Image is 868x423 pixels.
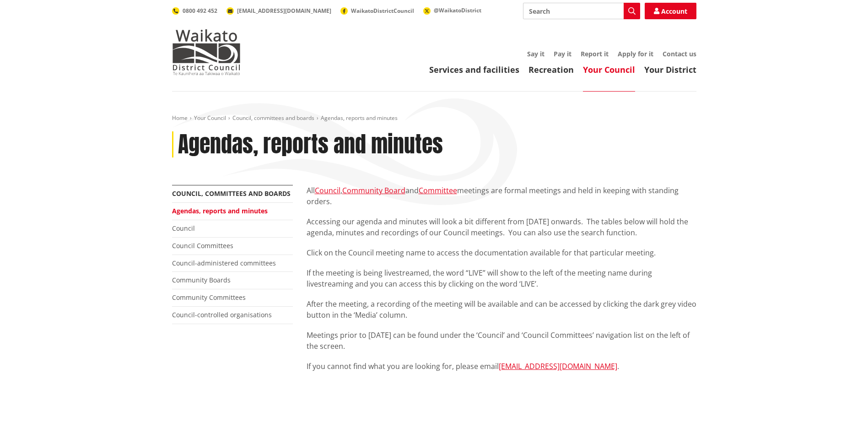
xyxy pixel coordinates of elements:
span: Accessing our agenda and minutes will look a bit different from [DATE] onwards. The tables below ... [307,217,688,238]
a: Your Council [583,64,635,75]
a: Report it [581,49,609,58]
a: Council, committees and boards [232,114,314,122]
span: 0800 492 452 [183,7,217,15]
p: After the meeting, a recording of the meeting will be available and can be accessed by clicking t... [307,298,696,320]
a: Your District [644,64,696,75]
a: Council, committees and boards [172,189,291,198]
a: Account [645,3,696,19]
a: Say it [527,49,545,58]
a: Agendas, reports and minutes [172,206,268,215]
a: Your Council [194,114,226,122]
p: All , and meetings are formal meetings and held in keeping with standing orders. [307,185,696,207]
a: WaikatoDistrictCouncil [340,7,414,15]
a: @WaikatoDistrict [423,6,481,14]
a: [EMAIL_ADDRESS][DOMAIN_NAME] [499,361,617,371]
img: Waikato District Council - Te Kaunihera aa Takiwaa o Waikato [172,29,241,75]
a: Community Board [342,185,405,195]
p: If the meeting is being livestreamed, the word “LIVE” will show to the left of the meeting name d... [307,267,696,289]
a: Council-controlled organisations [172,310,272,319]
a: Home [172,114,188,122]
a: Apply for it [618,49,653,58]
a: 0800 492 452 [172,7,217,15]
a: Community Committees [172,293,246,302]
h1: Agendas, reports and minutes [178,131,443,158]
a: Contact us [663,49,696,58]
a: [EMAIL_ADDRESS][DOMAIN_NAME] [226,7,331,15]
a: Recreation [528,64,574,75]
input: Search input [523,3,640,19]
a: Council [172,224,195,233]
a: Pay it [554,49,571,58]
p: Click on the Council meeting name to access the documentation available for that particular meeting. [307,247,696,258]
span: WaikatoDistrictCouncil [351,7,414,15]
a: Committee [419,185,457,195]
span: Agendas, reports and minutes [321,114,398,122]
p: If you cannot find what you are looking for, please email . [307,361,696,372]
a: Community Boards [172,276,231,284]
p: Meetings prior to [DATE] can be found under the ‘Council’ and ‘Council Committees’ navigation lis... [307,330,696,352]
a: Council [315,185,340,195]
span: [EMAIL_ADDRESS][DOMAIN_NAME] [237,7,331,15]
a: Services and facilities [429,64,519,75]
a: Council-administered committees [172,259,276,267]
nav: breadcrumb [172,114,696,122]
a: Council Committees [172,241,233,250]
span: @WaikatoDistrict [434,6,481,14]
